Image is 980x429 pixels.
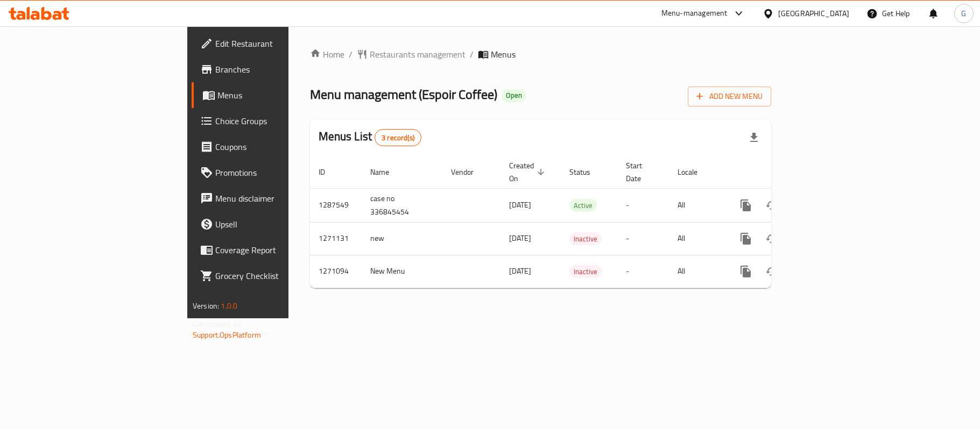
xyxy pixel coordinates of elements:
a: Edit Restaurant [192,31,351,56]
button: more [733,259,759,284]
span: Start Date [626,159,656,185]
span: Coupons [215,140,342,153]
span: Menus [491,48,516,61]
td: - [617,222,669,255]
td: - [617,255,669,288]
td: All [669,188,724,222]
span: Get support on: [193,317,242,331]
a: Support.OpsPlatform [193,328,261,342]
span: Open [502,91,526,100]
button: Add New Menu [688,87,771,106]
span: Promotions [215,166,342,179]
span: Vendor [451,166,488,178]
a: Branches [192,56,351,82]
a: Coverage Report [192,237,351,263]
table: enhanced table [310,156,845,288]
span: Status [569,166,604,178]
a: Restaurants management [357,48,466,61]
div: [GEOGRAPHIC_DATA] [778,8,849,19]
span: Grocery Checklist [215,269,342,282]
span: Edit Restaurant [215,37,342,50]
span: Restaurants management [370,48,466,61]
button: more [733,226,759,252]
a: Menus [192,82,351,108]
a: Promotions [192,160,351,185]
span: Version: [193,299,219,313]
span: Active [569,199,597,212]
td: new [362,222,442,255]
span: Coverage Report [215,244,342,256]
a: Choice Groups [192,108,351,134]
div: Inactive [569,232,602,245]
a: Grocery Checklist [192,263,351,289]
span: ID [319,166,339,178]
button: more [733,192,759,218]
td: All [669,255,724,288]
button: Change Status [759,226,785,252]
a: Upsell [192,211,351,237]
span: 3 record(s) [375,133,421,143]
span: [DATE] [509,264,531,278]
span: Created On [509,159,548,185]
th: Actions [724,156,845,189]
div: Open [502,89,526,102]
div: Export file [741,125,767,151]
a: Coupons [192,134,351,160]
div: Total records count [375,129,421,146]
span: Menu management ( Espoir Coffee ) [310,82,497,106]
span: Add New Menu [696,90,763,103]
span: Name [370,166,403,178]
span: Choice Groups [215,115,342,127]
span: [DATE] [509,231,531,245]
button: Change Status [759,259,785,284]
span: [DATE] [509,198,531,212]
span: 1.0.0 [221,299,237,313]
span: Menus [217,89,342,102]
nav: breadcrumb [310,48,771,61]
td: case no 336845454 [362,188,442,222]
span: Inactive [569,233,602,245]
span: Branches [215,63,342,76]
span: Menu disclaimer [215,192,342,205]
span: Inactive [569,266,602,278]
span: Upsell [215,218,342,231]
div: Active [569,199,597,212]
span: Locale [678,166,711,178]
a: Menu disclaimer [192,185,351,211]
h2: Menus List [319,128,421,146]
li: / [470,48,474,61]
td: - [617,188,669,222]
div: Menu-management [661,7,728,20]
td: All [669,222,724,255]
td: New Menu [362,255,442,288]
span: G [961,8,966,19]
